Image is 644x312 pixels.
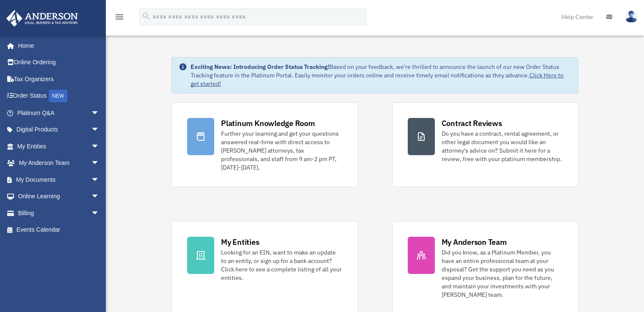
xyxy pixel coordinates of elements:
[442,248,563,299] div: Did you know, as a Platinum Member, you have an entire professional team at your disposal? Get th...
[6,88,112,105] a: Order StatusNEW
[6,104,112,121] a: Platinum Q&Aarrow_drop_down
[171,102,358,187] a: Platinum Knowledge Room Further your learning and get your questions answered real-time with dire...
[6,205,112,222] a: Billingarrow_drop_down
[91,171,108,189] span: arrow_drop_down
[442,237,507,247] div: My Anderson Team
[114,12,124,22] i: menu
[392,102,578,187] a: Contract Reviews Do you have a contract, rental agreement, or other legal document you would like...
[91,121,108,139] span: arrow_drop_down
[6,138,112,155] a: My Entitiesarrow_drop_down
[91,104,108,122] span: arrow_drop_down
[442,118,502,129] div: Contract Reviews
[191,63,329,71] strong: Exciting News: Introducing Order Status Tracking!
[221,129,342,172] div: Further your learning and get your questions answered real-time with direct access to [PERSON_NAM...
[6,171,112,188] a: My Documentsarrow_drop_down
[442,129,563,163] div: Do you have a contract, rental agreement, or other legal document you would like an attorney's ad...
[49,90,67,102] div: NEW
[6,54,112,71] a: Online Ordering
[91,138,108,155] span: arrow_drop_down
[6,222,112,238] a: Events Calendar
[221,237,259,247] div: My Entities
[91,188,108,205] span: arrow_drop_down
[191,71,564,88] a: Click Here to get started!
[625,11,638,23] img: User Pic
[114,15,124,22] a: menu
[6,71,112,88] a: Tax Organizers
[91,155,108,172] span: arrow_drop_down
[91,205,108,222] span: arrow_drop_down
[141,11,151,21] i: search
[221,118,315,129] div: Platinum Knowledge Room
[221,248,342,282] div: Looking for an EIN, want to make an update to an entity, or sign up for a bank account? Click her...
[191,63,571,88] div: Based on your feedback, we're thrilled to announce the launch of our new Order Status Tracking fe...
[6,121,112,138] a: Digital Productsarrow_drop_down
[4,10,80,27] img: Anderson Advisors Platinum Portal
[6,155,112,172] a: My Anderson Teamarrow_drop_down
[6,37,108,54] a: Home
[6,188,112,205] a: Online Learningarrow_drop_down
